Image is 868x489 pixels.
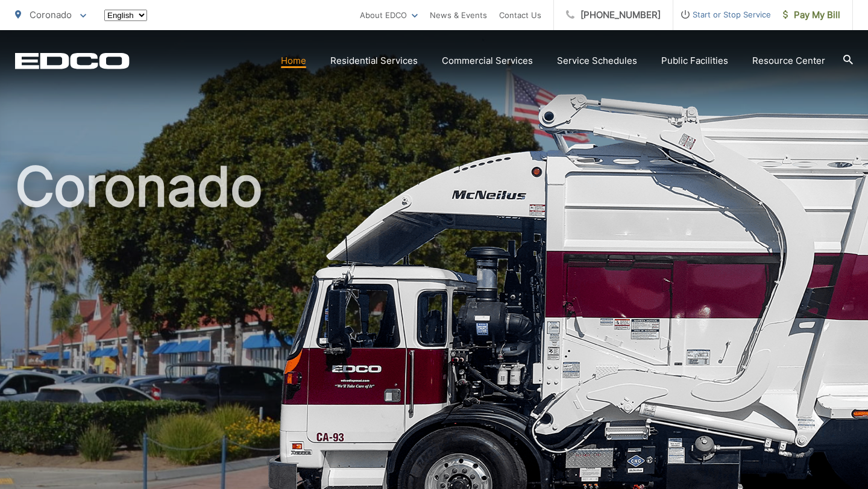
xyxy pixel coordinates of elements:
[661,54,728,68] a: Public Facilities
[442,54,533,68] a: Commercial Services
[281,54,306,68] a: Home
[104,10,147,21] select: Select a language
[360,8,418,22] a: About EDCO
[430,8,487,22] a: News & Events
[499,8,541,22] a: Contact Us
[752,54,825,68] a: Resource Center
[557,54,637,68] a: Service Schedules
[15,52,130,69] a: EDCD logo. Return to the homepage.
[330,54,418,68] a: Residential Services
[30,9,72,20] span: Coronado
[783,8,840,22] span: Pay My Bill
